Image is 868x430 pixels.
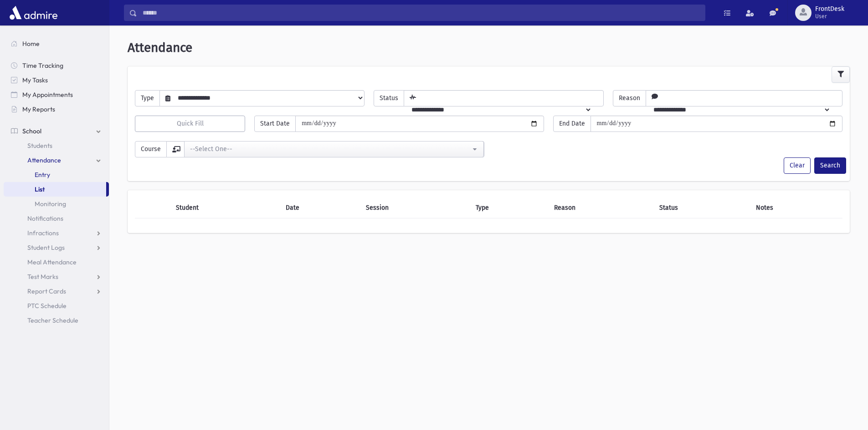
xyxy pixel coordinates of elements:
[654,197,750,218] th: Status
[4,197,109,211] a: Monitoring
[22,105,55,113] span: My Reports
[190,144,471,154] div: --Select One--
[4,226,109,240] a: Infractions
[4,36,109,51] a: Home
[22,91,73,99] span: My Appointments
[137,5,705,21] input: Search
[22,127,41,135] span: School
[815,5,844,13] span: FrontDesk
[4,313,109,328] a: Teacher Schedule
[4,167,109,182] a: Entry
[27,273,58,281] span: Test Marks
[553,116,591,132] span: End Date
[35,171,50,179] span: Entry
[27,302,67,310] span: PTC Schedule
[170,197,280,218] th: Student
[470,197,549,218] th: Type
[22,61,63,70] span: Time Tracking
[22,76,48,84] span: My Tasks
[4,211,109,226] a: Notifications
[27,287,66,295] span: Report Cards
[128,40,192,55] span: Attendance
[135,90,160,106] span: Type
[4,298,109,313] a: PTC Schedule
[7,4,60,22] img: AdmirePro
[360,197,470,218] th: Session
[4,73,109,87] a: My Tasks
[4,240,109,255] a: Student Logs
[35,200,66,208] span: Monitoring
[177,120,204,127] span: Quick Fill
[4,87,109,102] a: My Appointments
[613,90,646,106] span: Reason
[814,157,846,174] button: Search
[22,40,40,48] span: Home
[27,142,52,150] span: Students
[4,58,109,73] a: Time Tracking
[4,284,109,298] a: Report Cards
[27,243,65,252] span: Student Logs
[280,197,360,218] th: Date
[27,229,59,237] span: Infractions
[4,124,109,138] a: School
[35,185,45,193] span: List
[135,141,167,157] span: Course
[27,258,77,266] span: Meal Attendance
[815,13,844,20] span: User
[27,156,61,164] span: Attendance
[27,214,63,223] span: Notifications
[184,141,484,157] button: --Select One--
[784,157,811,174] button: Clear
[4,255,109,269] a: Meal Attendance
[4,102,109,116] a: My Reports
[4,269,109,284] a: Test Marks
[549,197,654,218] th: Reason
[135,116,245,132] button: Quick Fill
[27,316,78,324] span: Teacher Schedule
[374,90,404,106] span: Status
[750,197,842,218] th: Notes
[254,116,296,132] span: Start Date
[4,138,109,153] a: Students
[4,153,109,167] a: Attendance
[4,182,106,197] a: List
